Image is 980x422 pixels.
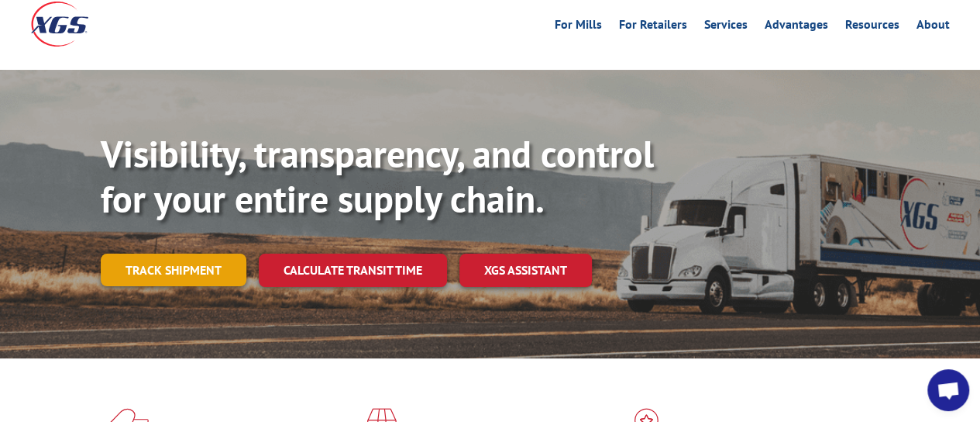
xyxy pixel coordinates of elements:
[619,19,687,36] a: For Retailers
[459,254,592,287] a: XGS ASSISTANT
[927,369,969,411] div: Open chat
[101,130,654,223] b: Visibility, transparency, and control for your entire supply chain.
[704,19,748,36] a: Services
[555,19,602,36] a: For Mills
[101,254,246,286] a: Track shipment
[916,19,950,36] a: About
[259,254,447,287] a: Calculate transit time
[765,19,828,36] a: Advantages
[845,19,899,36] a: Resources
